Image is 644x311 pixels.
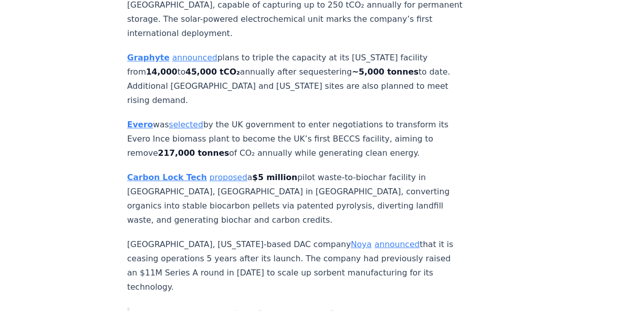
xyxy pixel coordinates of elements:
p: plans to triple the capacity at its [US_STATE] facility from to annually after sequestering to da... [127,51,463,108]
a: Noya [351,239,371,249]
strong: 14,000 [146,67,178,77]
a: Evero [127,120,153,129]
a: Graphyte [127,53,170,62]
a: Carbon Lock Tech [127,172,207,182]
a: announced [375,239,420,249]
a: proposed [210,172,247,182]
strong: 217,000 tonnes [158,148,229,158]
strong: ~5,000 tonnes [352,67,418,77]
a: announced [172,53,217,62]
p: [GEOGRAPHIC_DATA], [US_STATE]-based DAC company that it is ceasing operations 5 years after its l... [127,237,463,294]
p: was by the UK government to enter negotiations to transform its Evero Ince biomass plant to becom... [127,118,463,160]
a: selected [169,120,204,129]
strong: 45,000 tCO₂ [186,67,240,77]
p: a pilot waste-to-biochar facility in [GEOGRAPHIC_DATA], [GEOGRAPHIC_DATA] in [GEOGRAPHIC_DATA], c... [127,170,463,227]
strong: $5 million [252,172,297,182]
